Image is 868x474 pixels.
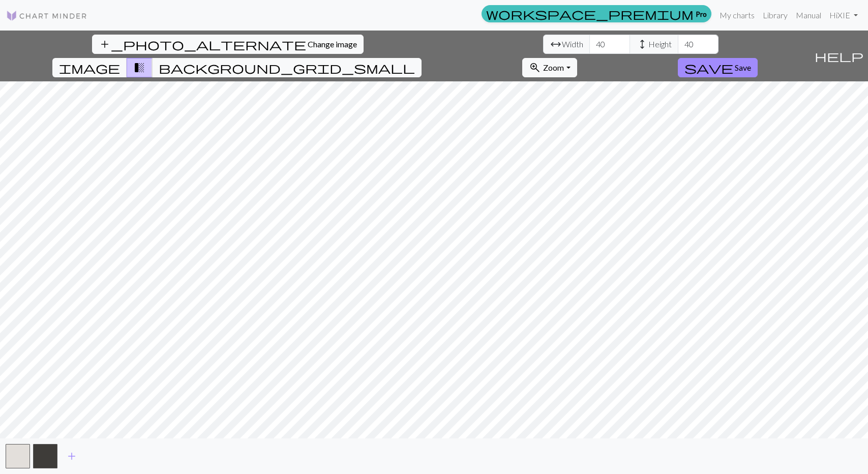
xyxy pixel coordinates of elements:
[6,10,87,22] img: Logo
[562,38,583,50] span: Width
[735,63,751,72] span: Save
[92,35,364,54] button: Change image
[678,58,758,77] button: Save
[59,61,120,75] span: image
[486,7,694,21] span: workspace_premium
[684,61,733,75] span: save
[792,5,825,25] a: Manual
[715,5,759,25] a: My charts
[66,449,78,463] span: add
[529,61,541,75] span: zoom_in
[815,49,863,63] span: help
[648,38,672,50] span: Height
[59,447,84,466] button: Add color
[159,61,415,75] span: background_grid_small
[543,63,564,72] span: Zoom
[636,37,648,51] span: height
[482,5,711,22] a: Pro
[522,58,577,77] button: Zoom
[759,5,792,25] a: Library
[825,5,862,25] a: HiXIE
[99,37,306,51] span: add_photo_alternate
[308,39,357,49] span: Change image
[550,37,562,51] span: arrow_range
[810,31,868,81] button: Help
[133,61,145,75] span: transition_fade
